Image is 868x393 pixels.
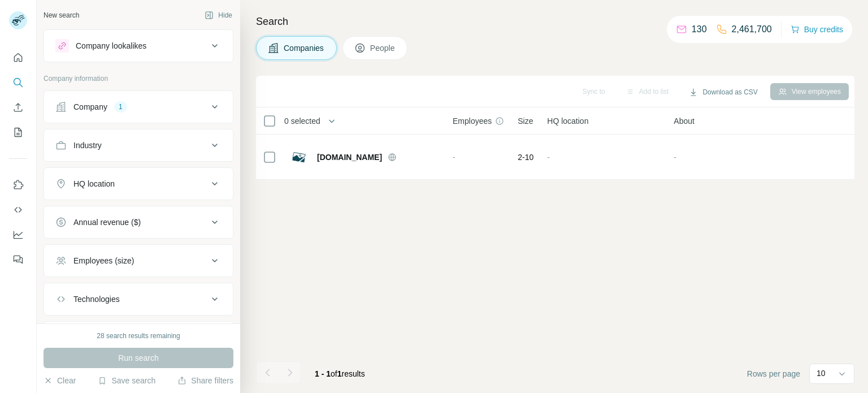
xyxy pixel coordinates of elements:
[44,10,79,20] div: New search
[315,369,331,378] span: 1 - 1
[9,175,27,195] button: Use Surfe on LinkedIn
[9,97,27,118] button: Enrich CSV
[9,47,27,68] button: Quick start
[97,331,180,341] div: 28 search results remaining
[73,255,134,266] div: Employees (size)
[284,42,325,54] span: Companies
[547,153,550,162] span: -
[681,84,765,101] button: Download as CSV
[453,115,492,127] span: Employees
[44,170,233,197] button: HQ location
[44,286,233,313] button: Technologies
[76,40,146,51] div: Company lookalikes
[674,153,676,162] span: -
[732,23,772,36] p: 2,461,700
[44,209,233,236] button: Annual revenue ($)
[73,217,141,228] div: Annual revenue ($)
[44,93,233,120] button: Company1
[284,115,320,127] span: 0 selected
[518,152,533,163] span: 2-10
[692,23,707,36] p: 130
[674,115,695,127] span: About
[177,375,233,386] button: Share filters
[370,42,396,54] span: People
[747,368,800,379] span: Rows per page
[9,224,27,245] button: Dashboard
[73,293,120,305] div: Technologies
[197,7,240,24] button: Hide
[73,178,115,189] div: HQ location
[791,21,843,37] button: Buy credits
[817,368,826,379] p: 10
[337,369,342,378] span: 1
[290,148,308,166] img: Logo of wanasport.es
[256,14,854,29] h4: Search
[9,249,27,270] button: Feedback
[44,32,233,59] button: Company lookalikes
[317,152,382,163] span: [DOMAIN_NAME]
[9,122,27,142] button: My lists
[44,247,233,274] button: Employees (size)
[547,115,588,127] span: HQ location
[9,72,27,93] button: Search
[331,369,337,378] span: of
[453,153,455,162] span: -
[98,375,155,386] button: Save search
[9,200,27,220] button: Use Surfe API
[44,74,233,84] p: Company information
[44,375,76,386] button: Clear
[73,140,102,151] div: Industry
[44,132,233,159] button: Industry
[114,102,127,112] div: 1
[315,369,365,378] span: results
[518,115,533,127] span: Size
[73,101,107,113] div: Company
